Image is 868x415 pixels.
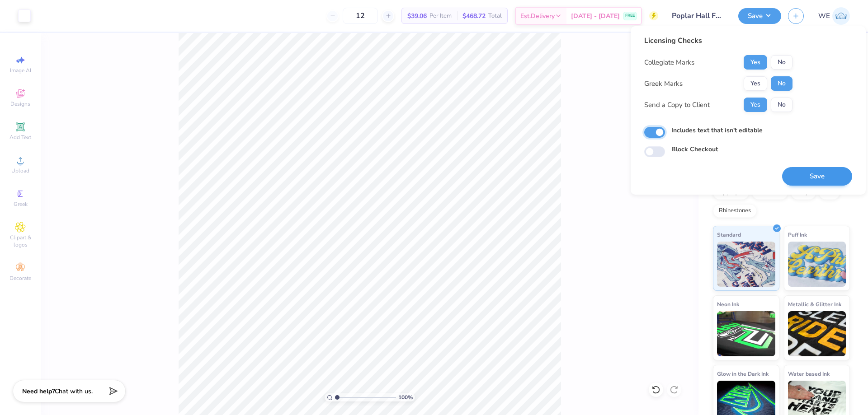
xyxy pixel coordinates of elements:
div: Collegiate Marks [644,57,694,68]
span: Puff Ink [788,230,807,239]
input: Untitled Design [665,7,731,25]
span: $39.06 [407,11,427,21]
div: Licensing Checks [644,35,793,46]
label: Block Checkout [671,145,718,154]
span: Est. Delivery [520,11,555,21]
div: Rhinestones [713,204,757,218]
span: FREE [625,13,635,19]
span: Per Item [429,11,452,21]
span: 100 % [398,393,413,401]
span: Standard [717,230,741,239]
span: Chat with us. [55,387,93,396]
button: No [771,55,793,70]
span: WE [818,11,830,21]
span: Add Text [9,134,31,141]
a: WE [818,7,850,25]
span: Neon Ink [717,299,739,309]
span: Designs [10,100,30,107]
strong: Need help? [22,387,55,396]
button: Save [738,8,781,24]
button: Yes [744,55,767,70]
img: Standard [717,242,775,287]
img: Neon Ink [717,311,775,356]
span: Upload [11,167,29,174]
button: No [771,98,793,112]
button: Save [782,167,852,186]
button: No [771,76,793,91]
span: Clipart & logos [5,234,36,248]
span: Glow in the Dark Ink [717,369,769,378]
span: Total [488,11,502,21]
div: Send a Copy to Client [644,100,710,110]
img: Puff Ink [788,242,846,287]
img: Werrine Empeynado [832,7,850,25]
span: Metallic & Glitter Ink [788,299,841,309]
input: – – [343,8,378,24]
span: $468.72 [462,11,486,21]
span: Decorate [9,275,31,282]
span: [DATE] - [DATE] [571,11,620,21]
span: Image AI [10,67,31,74]
span: Greek [14,201,28,208]
span: Water based Ink [788,369,830,378]
div: Greek Marks [644,79,683,89]
label: Includes text that isn't editable [671,126,763,135]
button: Yes [744,76,767,91]
button: Yes [744,98,767,112]
img: Metallic & Glitter Ink [788,311,846,356]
